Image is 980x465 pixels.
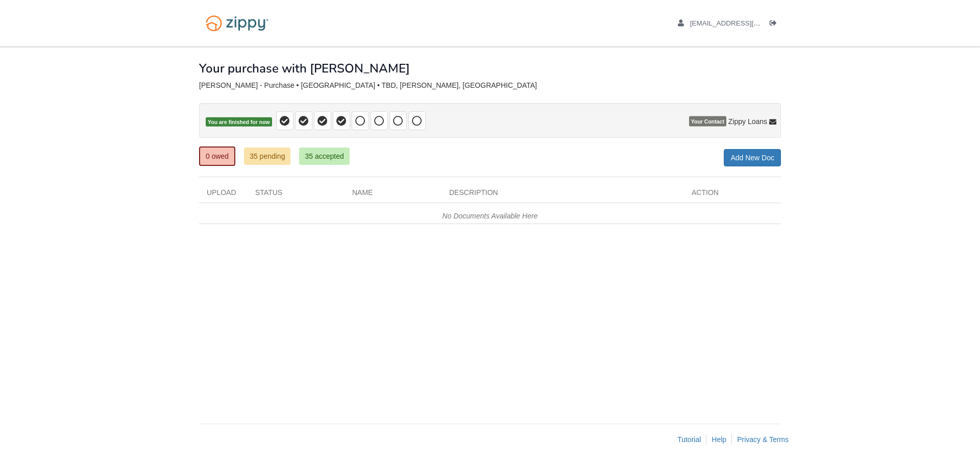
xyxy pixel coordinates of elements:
[345,187,442,203] div: Name
[199,187,248,203] div: Upload
[199,146,235,166] a: 0 owed
[677,435,701,444] a: Tutorial
[199,81,781,90] div: [PERSON_NAME] - Purchase • [GEOGRAPHIC_DATA] • TBD, [PERSON_NAME], [GEOGRAPHIC_DATA]
[678,19,807,30] a: edit profile
[248,187,345,203] div: Status
[442,187,684,203] div: Description
[199,10,275,36] img: Logo
[443,212,538,220] em: No Documents Available Here
[712,435,726,444] a: Help
[690,19,807,27] span: ajakkcarr@gmail.com
[728,116,767,127] span: Zippy Loans
[684,187,781,203] div: Action
[206,117,272,127] span: You are finished for now
[299,148,349,165] a: 35 accepted
[689,116,726,127] span: Your Contact
[737,435,789,444] a: Privacy & Terms
[724,149,781,166] a: Add New Doc
[244,148,290,165] a: 35 pending
[199,62,410,75] h1: Your purchase with [PERSON_NAME]
[770,19,781,30] a: Log out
